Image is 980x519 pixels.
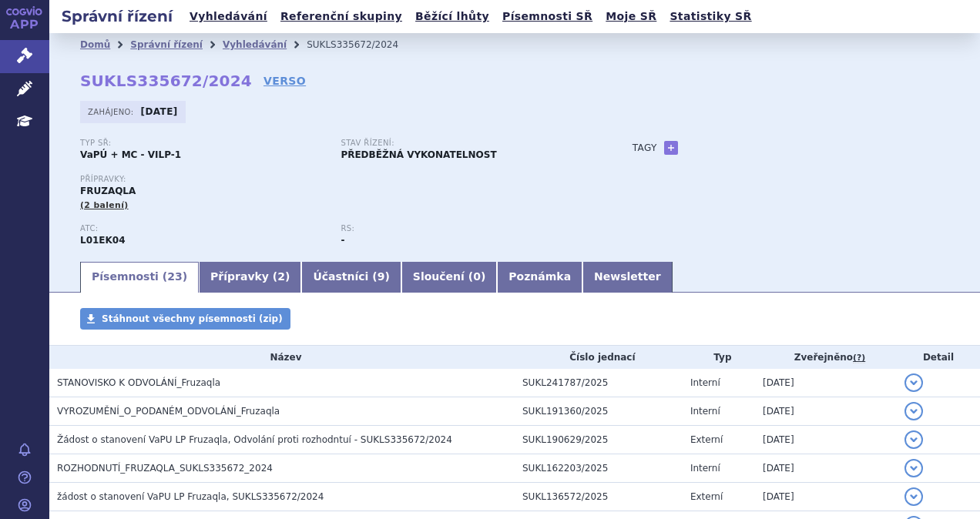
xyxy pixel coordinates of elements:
[690,406,720,417] span: Interní
[755,369,897,397] td: [DATE]
[49,346,515,369] th: Název
[897,346,980,369] th: Detail
[755,454,897,483] td: [DATE]
[80,139,325,148] p: Typ SŘ:
[633,139,657,157] h3: Tagy
[665,6,756,27] a: Statistiky SŘ
[582,262,673,293] a: Newsletter
[755,346,897,369] th: Zveřejněno
[80,39,110,50] a: Domů
[690,434,723,445] span: Externí
[341,224,586,233] p: RS:
[223,39,287,50] a: Vyhledávání
[80,149,181,160] strong: VaPÚ + MC - VILP-1
[276,6,407,27] a: Referenční skupiny
[401,262,497,293] a: Sloučení (0)
[904,459,923,477] button: detail
[277,270,285,283] span: 2
[80,72,252,90] strong: SUKLS335672/2024
[307,33,418,56] li: SUKLS335672/2024
[497,262,582,293] a: Poznámka
[904,487,923,506] button: detail
[80,308,290,330] a: Stáhnout všechny písemnosti (zip)
[80,200,129,210] span: (2 balení)
[88,105,136,118] span: Zahájeno:
[57,377,220,388] span: STANOVISKO K ODVOLÁNÍ_Fruzaqla
[664,141,678,155] a: +
[755,397,897,426] td: [DATE]
[341,149,496,160] strong: PŘEDBĚŽNÁ VYKONATELNOST
[57,406,280,417] span: VYROZUMĚNÍ_O_PODANÉM_ODVOLÁNÍ_Fruzaqla
[57,434,452,445] span: Žádost o stanovení VaPU LP Fruzaqla, Odvolání proti rozhodntuí - SUKLS335672/2024
[498,6,597,27] a: Písemnosti SŘ
[690,491,723,502] span: Externí
[515,397,683,426] td: SUKL191360/2025
[49,5,185,27] h2: Správní řízení
[690,377,720,388] span: Interní
[904,430,923,449] button: detail
[141,106,178,117] strong: [DATE]
[57,491,324,502] span: žádost o stanovení VaPU LP Fruzaqla, SUKLS335672/2024
[853,353,865,363] abbr: (?)
[80,175,602,184] p: Přípravky:
[755,483,897,511] td: [DATE]
[904,402,923,420] button: detail
[515,346,683,369] th: Číslo jednací
[515,369,683,397] td: SUKL241787/2025
[301,262,401,293] a: Účastníci (9)
[102,313,283,324] span: Stáhnout všechny písemnosti (zip)
[515,454,683,483] td: SUKL162203/2025
[904,373,923,392] button: detail
[755,426,897,454] td: [DATE]
[341,139,586,148] p: Stav řízení:
[130,39,203,50] a: Správní řízení
[80,224,325,233] p: ATC:
[80,186,136,196] span: FRUZAQLA
[411,6,494,27] a: Běžící lhůty
[80,262,199,293] a: Písemnosti (23)
[515,483,683,511] td: SUKL136572/2025
[601,6,661,27] a: Moje SŘ
[57,463,273,474] span: ROZHODNUTÍ_FRUZAQLA_SUKLS335672_2024
[199,262,301,293] a: Přípravky (2)
[263,73,306,89] a: VERSO
[167,270,182,283] span: 23
[683,346,755,369] th: Typ
[80,235,126,246] strong: FRUCHINTINIB
[341,235,344,246] strong: -
[515,426,683,454] td: SUKL190629/2025
[690,463,720,474] span: Interní
[378,270,385,283] span: 9
[473,270,481,283] span: 0
[185,6,272,27] a: Vyhledávání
